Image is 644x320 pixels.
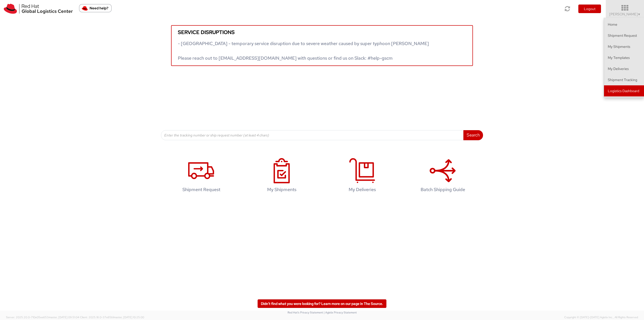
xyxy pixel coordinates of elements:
span: Client: 2025.18.0-37e85b1 [80,315,144,319]
span: ▼ [638,12,641,16]
span: Server: 2025.20.0-710e05ee653 [6,315,79,319]
span: - [GEOGRAPHIC_DATA] - temporary service disruption due to severe weather caused by super typhoon ... [178,41,429,61]
h5: Service disruptions [178,29,466,35]
img: rh-logistics-00dfa346123c4ec078e1.svg [4,4,73,14]
a: Shipment Tracking [604,74,644,85]
a: My Shipments [244,153,319,200]
button: Need help? [79,4,112,12]
span: Copyright © [DATE]-[DATE] Agistix Inc., All Rights Reserved [564,315,638,319]
h4: Batch Shipping Guide [410,187,475,192]
h4: My Shipments [249,187,314,192]
a: My Shipments [604,41,644,52]
a: Shipment Request [164,153,239,200]
a: Shipment Request [604,30,644,41]
h4: My Deliveries [330,187,395,192]
a: My Templates [604,52,644,63]
button: Search [463,130,483,140]
span: master, [DATE] 10:25:00 [113,315,144,319]
a: Service disruptions - [GEOGRAPHIC_DATA] - temporary service disruption due to severe weather caus... [171,25,473,66]
a: Red Hat's Privacy Statement [288,311,323,314]
span: master, [DATE] 09:51:04 [49,315,79,319]
a: Logistics Dashboard [604,85,644,96]
a: Batch Shipping Guide [405,153,480,200]
a: | Agistix Privacy Statement [324,311,357,314]
input: Enter the tracking number or ship request number (at least 4 chars) [161,130,464,140]
a: My Deliveries [604,63,644,74]
a: Didn't find what you were looking for? Learn more on our page in The Source. [258,299,386,308]
button: Logout [578,5,601,13]
h4: Shipment Request [169,187,234,192]
span: [PERSON_NAME] [609,12,641,16]
a: My Deliveries [325,153,400,200]
a: Home [604,19,644,30]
